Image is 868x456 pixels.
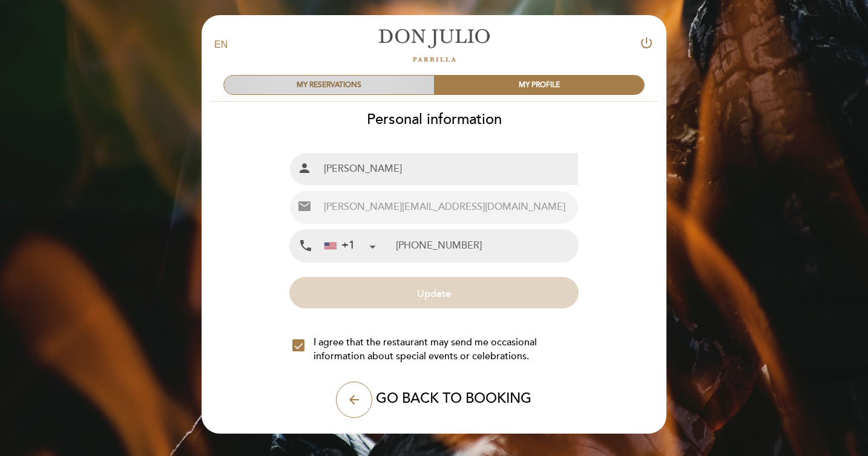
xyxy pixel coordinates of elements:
[201,111,667,128] h2: Personal information
[358,28,510,62] a: [PERSON_NAME]
[376,390,531,407] span: GO BACK TO BOOKING
[396,230,577,262] input: Mobile Phone
[289,277,578,308] button: Update
[298,238,313,253] i: local_phone
[639,36,654,54] button: power_settings_new
[639,36,654,50] i: power_settings_new
[324,238,355,253] div: +1
[297,199,312,213] i: email
[320,230,380,261] div: United States: +1
[224,76,434,94] div: MY RESERVATIONS
[319,191,577,223] input: Email
[319,153,577,185] input: Full name
[314,336,575,363] span: I agree that the restaurant may send me occasional information about special events or celebrations.
[297,161,312,175] i: person
[347,392,361,407] i: arrow_back
[336,382,372,418] button: arrow_back
[434,76,644,94] div: MY PROFILE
